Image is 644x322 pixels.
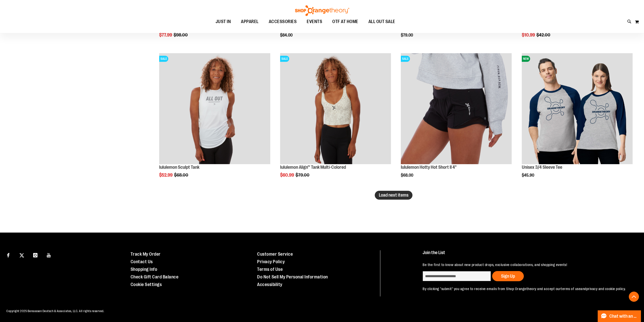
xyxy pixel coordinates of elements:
span: $68.00 [401,173,414,178]
a: privacy and cookie policy. [586,287,626,291]
span: Load next items [379,193,408,198]
div: product [398,51,514,191]
span: ACCESSORIES [269,16,297,27]
span: $79.00 [296,173,310,178]
span: $77.99 [159,32,173,37]
a: Product image for lululemon Sculpt TankSALE [159,53,270,165]
p: By clicking "submit" you agree to receive emails from Shop Orangetheory and accept our and [423,286,630,291]
a: lululemon Sculpt Tank [159,165,199,170]
span: $52.99 [159,173,173,178]
span: APPAREL [241,16,259,27]
button: Chat with an Expert [598,310,641,322]
span: SALE [159,56,168,62]
img: Shop Orangetheory [294,5,350,16]
a: Accessibility [257,282,282,287]
a: lululemon Hotty Hot Short II 4" [401,165,456,170]
span: $68.00 [174,173,189,178]
a: Visit our X page [17,250,26,259]
button: Sign Up [492,271,524,281]
span: $60.99 [280,173,295,178]
span: $10.99 [522,32,536,37]
a: Unisex 3/4 Sleeve TeeNEW [522,53,633,165]
img: Twitter [19,253,24,258]
span: SALE [280,56,289,62]
span: JUST IN [216,16,231,27]
a: terms of use [561,287,580,291]
img: Product image for lululemon Hotty Hot Short II 4" [401,53,512,164]
a: Product image for lululemon Hotty Hot Short II 4"SALE [401,53,512,165]
div: product [519,51,635,191]
a: Visit our Youtube page [45,250,53,259]
a: Do Not Sell My Personal Information [257,274,328,279]
a: Visit our Instagram page [31,250,40,259]
a: Contact Us [131,259,153,264]
a: Check Gift Card Balance [131,274,179,279]
span: $45.90 [522,173,535,178]
a: Track My Order [131,252,161,257]
span: $42.00 [536,32,551,37]
p: Be the first to know about new product drops, exclusive collaborations, and shopping events! [423,262,630,267]
span: $98.00 [174,32,189,37]
a: Visit our Facebook page [4,250,13,259]
a: lululemon Align™ Tank Multi-Colored [280,165,346,170]
a: Customer Service [257,252,293,257]
img: Product image for lululemon Sculpt Tank [159,53,270,164]
img: Product image for lululemon Align™ Tank Multi-Colored [280,53,391,164]
a: Product image for lululemon Align™ Tank Multi-ColoredSALE [280,53,391,165]
span: ALL OUT SALE [368,16,395,27]
h4: Join the List [423,250,630,260]
a: Cookie Settings [131,282,162,287]
a: Unisex 3/4 Sleeve Tee [522,165,562,170]
span: EVENTS [307,16,322,27]
div: product [157,51,273,191]
a: Privacy Policy [257,259,285,264]
img: Unisex 3/4 Sleeve Tee [522,53,633,164]
span: NEW [522,56,530,62]
a: Terms of Use [257,267,283,272]
input: enter email [423,271,491,281]
span: Chat with an Expert [609,314,638,319]
span: Sign Up [501,274,515,279]
button: Load next items [375,191,412,200]
a: Shopping Info [131,267,157,272]
span: Copyright 2025 Bensussen Deutsch & Associates, LLC. All rights reserved. [6,309,104,313]
span: $84.00 [280,33,293,37]
span: $79.00 [401,33,414,37]
span: OTF AT HOME [332,16,358,27]
span: SALE [401,56,410,62]
div: product [278,51,393,191]
button: Back To Top [629,292,639,302]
